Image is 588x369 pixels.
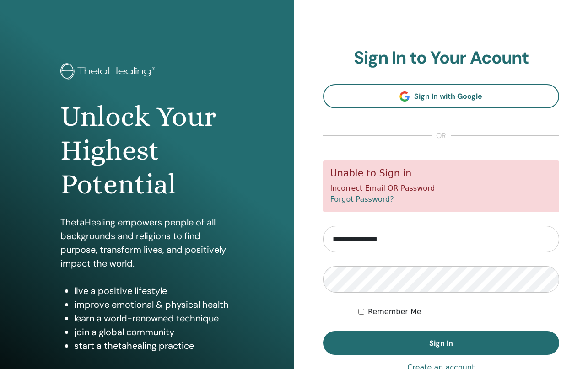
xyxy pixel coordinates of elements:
[323,48,560,69] h2: Sign In to Your Acount
[432,130,451,141] span: or
[74,284,233,298] li: live a positive lifestyle
[74,325,233,339] li: join a global community
[60,215,233,270] p: ThetaHealing empowers people of all backgrounds and religions to find purpose, transform lives, a...
[429,338,453,348] span: Sign In
[368,306,421,317] label: Remember Me
[323,160,560,212] div: Incorrect Email OR Password
[74,339,233,353] li: start a thetahealing practice
[74,298,233,311] li: improve emotional & physical health
[74,311,233,325] li: learn a world-renowned technique
[414,91,482,101] span: Sign In with Google
[323,84,560,108] a: Sign In with Google
[60,100,233,202] h1: Unlock Your Highest Potential
[323,331,560,355] button: Sign In
[330,195,394,203] a: Forgot Password?
[358,306,559,317] div: Keep me authenticated indefinitely or until I manually logout
[330,168,552,179] h5: Unable to Sign in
